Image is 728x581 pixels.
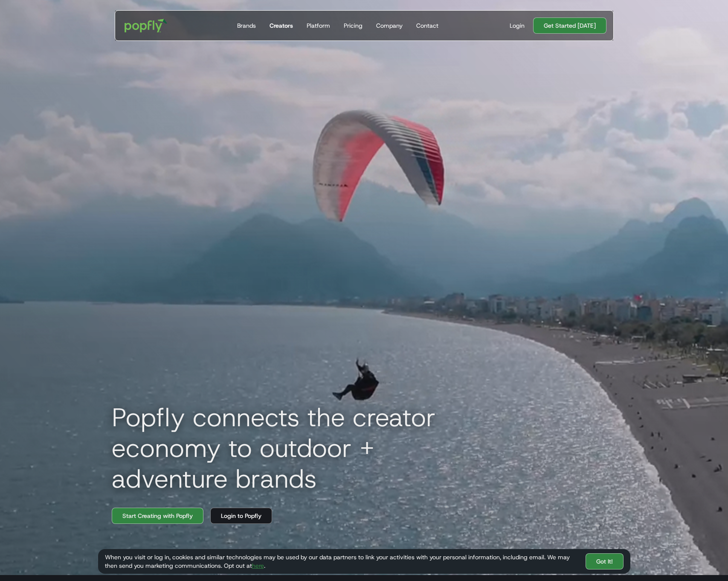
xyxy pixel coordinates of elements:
div: Login [510,21,525,30]
div: When you visit or log in, cookies and similar technologies may be used by our data partners to li... [105,553,579,570]
a: Login [506,21,528,30]
a: Start Creating with Popfly [112,508,203,524]
div: Creators [270,21,293,30]
a: here [252,562,264,569]
a: Contact [413,11,442,40]
div: Pricing [344,21,363,30]
a: Login to Popfly [210,508,272,524]
div: Brands [237,21,256,30]
a: Pricing [340,11,366,40]
a: Company [373,11,406,40]
a: Platform [303,11,334,40]
a: Creators [266,11,296,40]
a: Brands [234,11,259,40]
div: Company [376,21,403,30]
div: Contact [416,21,438,30]
a: home [119,13,174,38]
a: Got It! [586,553,624,569]
h1: Popfly connects the creator economy to outdoor + adventure brands [105,402,489,494]
a: Get Started [DATE] [533,17,606,34]
div: Platform [307,21,330,30]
